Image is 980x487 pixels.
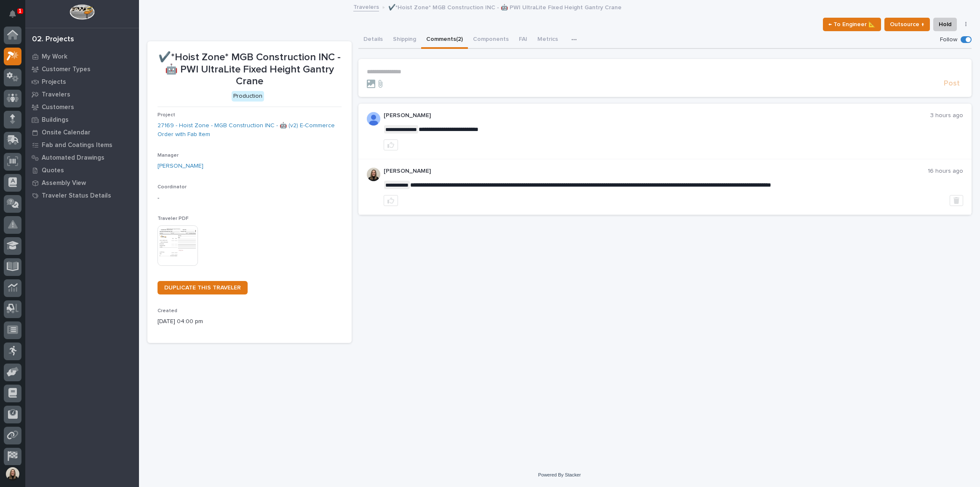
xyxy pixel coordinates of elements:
span: Outsource ↑ [890,19,924,29]
a: Projects [25,75,139,88]
span: Manager [158,153,179,158]
a: [PERSON_NAME] [158,162,203,171]
button: Delete post [950,195,963,206]
span: DUPLICATE THIS TRAVELER [164,285,241,291]
p: Quotes [42,167,64,174]
p: Customers [42,104,74,111]
button: like this post [384,195,398,206]
button: Outsource ↑ [884,18,930,31]
p: Traveler Status Details [42,192,111,200]
p: 16 hours ago [928,168,963,175]
button: FAI [514,31,532,49]
p: My Work [42,53,67,61]
p: Onsite Calendar [42,129,91,136]
a: Buildings [25,113,139,126]
button: Post [940,79,963,88]
p: Assembly View [42,179,86,187]
a: 27169 - Hoist Zone - MGB Construction INC - 🤖 (v2) E-Commerce Order with Fab Item [158,121,342,139]
span: Post [944,79,960,88]
img: Workspace Logo [69,4,94,20]
a: Automated Drawings [25,151,139,164]
button: Notifications [4,5,21,23]
a: Travelers [25,88,139,101]
div: Production [232,91,264,102]
p: Projects [42,78,66,86]
p: ✔️*Hoist Zone* MGB Construction INC - 🤖 PWI UltraLite Fixed Height Gantry Crane [158,51,342,88]
button: Details [358,31,388,49]
button: Metrics [532,31,563,49]
p: ✔️*Hoist Zone* MGB Construction INC - 🤖 PWI UltraLite Fixed Height Gantry Crane [388,2,622,11]
p: Buildings [42,116,69,124]
span: Coordinator [158,185,187,190]
span: Hold [939,19,951,29]
button: Shipping [388,31,421,49]
button: like this post [384,139,398,150]
button: Comments (2) [421,31,468,49]
span: Project [158,112,175,118]
button: Components [468,31,514,49]
button: ← To Engineer 📐 [823,18,881,31]
p: [PERSON_NAME] [384,112,930,119]
p: Automated Drawings [42,154,104,162]
div: 02. Projects [32,35,74,44]
button: Hold [933,18,957,31]
span: ← To Engineer 📐 [828,19,876,29]
p: - [158,194,342,203]
button: users-avatar [4,465,21,483]
span: Created [158,308,177,313]
p: Customer Types [42,66,91,73]
p: 1 [19,8,21,14]
a: Onsite Calendar [25,126,139,139]
span: Traveler PDF [158,216,189,221]
a: Quotes [25,164,139,177]
p: [DATE] 04:00 pm [158,317,342,326]
a: Travelers [353,2,379,11]
a: Powered By Stacker [538,472,581,477]
p: Travelers [42,91,70,99]
p: Fab and Coatings Items [42,142,112,149]
p: 3 hours ago [930,112,963,119]
a: DUPLICATE THIS TRAVELER [158,281,248,294]
a: Assembly View [25,177,139,189]
a: Customer Types [25,63,139,75]
a: My Work [25,50,139,63]
div: Notifications1 [11,10,21,24]
p: [PERSON_NAME] [384,168,928,175]
p: Follow [940,36,957,43]
a: Traveler Status Details [25,189,139,202]
img: AOh14GjpcA6ydKGAvwfezp8OhN30Q3_1BHk5lQOeczEvCIoEuGETHm2tT-JUDAHyqffuBe4ae2BInEDZwLlH3tcCd_oYlV_i4... [367,112,380,126]
a: Fab and Coatings Items [25,139,139,151]
img: ALV-UjUW5P6fp_EKJDib9bSu4i9siC2VWaYoJ4wmsxqwS8ugEzqt2jUn7pYeYhA5TGr5A6D3IzuemHUGlvM5rCUNVp4NrpVac... [367,168,380,181]
a: Customers [25,101,139,113]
